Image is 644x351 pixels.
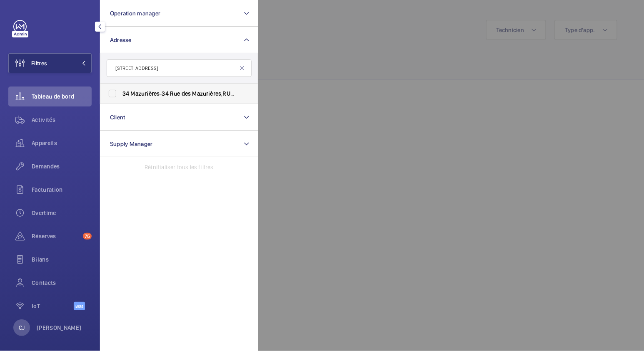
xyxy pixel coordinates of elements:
[32,185,92,194] span: Facturation
[31,59,47,67] span: Filtres
[32,255,92,264] span: Bilans
[32,232,80,240] span: Réserves
[32,209,92,217] span: Overtime
[32,302,74,310] span: IoT
[8,53,92,73] button: Filtres
[32,116,92,124] span: Activités
[32,92,92,101] span: Tableau de bord
[32,162,92,171] span: Demandes
[74,302,85,310] span: Beta
[32,279,92,287] span: Contacts
[32,139,92,147] span: Appareils
[19,324,25,332] p: CJ
[83,233,92,240] span: 75
[37,324,82,332] p: [PERSON_NAME]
